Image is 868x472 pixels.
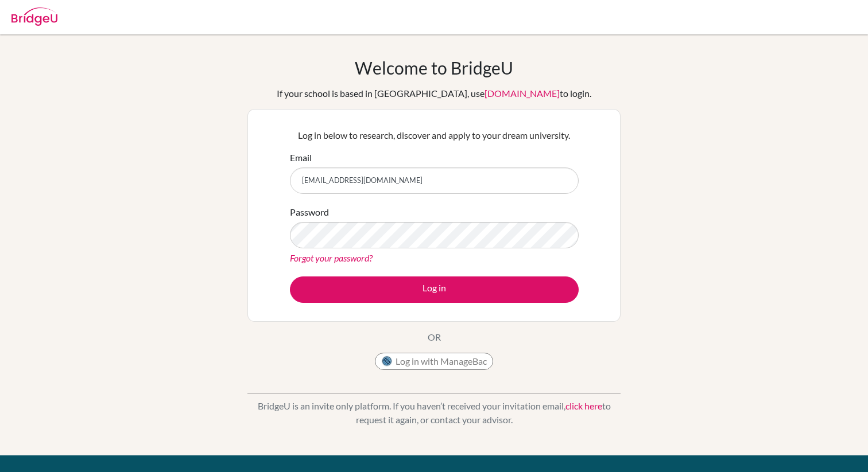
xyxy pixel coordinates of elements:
[290,276,579,303] button: Log in
[247,399,621,427] p: BridgeU is an invite only platform. If you haven’t received your invitation email, to request it ...
[375,353,493,370] button: Log in with ManageBac
[485,88,560,99] a: [DOMAIN_NAME]
[290,151,312,165] label: Email
[428,330,441,344] p: OR
[290,252,373,263] a: Forgot your password?
[565,400,602,411] a: click here
[277,87,591,100] div: If your school is based in [GEOGRAPHIC_DATA], use to login.
[355,57,513,78] h1: Welcome to BridgeU
[290,205,329,219] label: Password
[290,128,579,142] p: Log in below to research, discover and apply to your dream university.
[11,7,57,26] img: Bridge-U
